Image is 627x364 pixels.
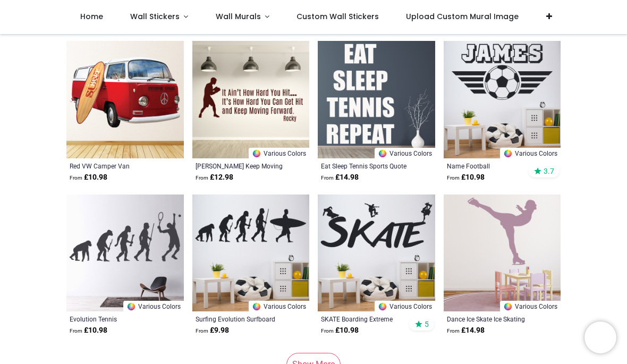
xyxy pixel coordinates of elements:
[378,302,387,311] img: Color Wheel
[447,162,536,170] a: Name Football
[321,328,334,334] span: From
[378,149,387,158] img: Color Wheel
[196,325,229,336] strong: £ 9.98
[406,11,519,22] span: Upload Custom Mural Image
[192,194,310,312] img: Surfing Evolution Surfboard Wall Sticker
[249,301,309,311] a: Various Colors
[321,325,359,336] strong: £ 10.98
[500,301,561,311] a: Various Colors
[196,328,208,334] span: From
[375,301,435,311] a: Various Colors
[447,328,460,334] span: From
[447,325,485,336] strong: £ 14.98
[321,162,410,170] a: Eat Sleep Tennis Sports Quote
[80,11,103,22] span: Home
[66,41,184,158] img: Red VW Camper Van Transport Wall Sticker
[123,301,184,311] a: Various Colors
[503,302,513,311] img: Color Wheel
[70,175,82,181] span: From
[130,11,180,22] span: Wall Stickers
[70,315,158,323] a: Evolution Tennis
[375,148,435,158] a: Various Colors
[584,321,616,353] iframe: Brevo live chat
[318,41,435,158] img: Eat Sleep Tennis Sports Quote Wall Sticker
[196,172,233,183] strong: £ 12.98
[503,149,513,158] img: Color Wheel
[447,315,536,323] a: Dance Ice Skate Ice Skating
[196,315,284,323] a: Surfing Evolution Surfboard
[444,194,561,312] img: Dance Ice Skate Ice Skating Wall Sticker
[500,148,561,158] a: Various Colors
[252,302,261,311] img: Color Wheel
[252,149,261,158] img: Color Wheel
[196,175,208,181] span: From
[318,194,435,312] img: SKATE Boarding Extreme Sports Wall Sticker
[216,11,261,22] span: Wall Murals
[425,319,429,329] span: 5
[70,162,158,170] a: Red VW Camper Van Transport
[544,166,554,176] span: 3.7
[192,41,310,158] img: Rocky Balboa Keep Moving Forward Wall Sticker
[196,162,284,170] a: [PERSON_NAME] Keep Moving Forward
[447,172,485,183] strong: £ 10.98
[70,325,107,336] strong: £ 10.98
[447,175,460,181] span: From
[70,172,107,183] strong: £ 10.98
[321,315,410,323] a: SKATE Boarding Extreme Sports
[444,41,561,158] img: Personalised Name Football Wall Sticker - Mod1
[66,194,184,312] img: Evolution Tennis Wall Sticker
[70,328,82,334] span: From
[296,11,379,22] span: Custom Wall Stickers
[321,175,334,181] span: From
[249,148,309,158] a: Various Colors
[126,302,136,311] img: Color Wheel
[321,172,359,183] strong: £ 14.98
